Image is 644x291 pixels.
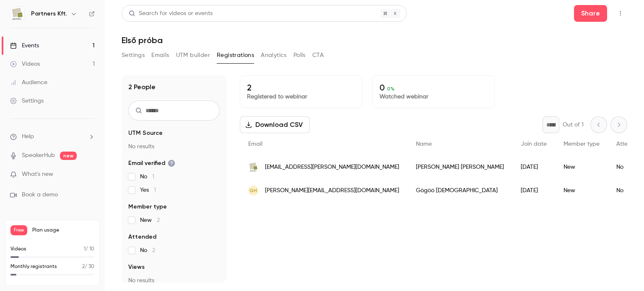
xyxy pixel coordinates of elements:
span: 2 [152,247,155,253]
span: Member type [128,203,167,211]
p: Out of 1 [563,121,584,129]
span: new [60,152,77,160]
span: 1 [152,174,154,180]
button: Emails [151,49,169,62]
span: What's new [22,170,53,179]
span: No [140,173,154,181]
span: 2 [157,217,160,223]
span: Help [22,132,34,141]
span: 2 [82,264,85,269]
p: Watched webinar [379,93,488,101]
p: Registered to webinar [247,93,355,101]
p: Monthly registrants [10,263,57,270]
p: No results [128,276,220,285]
iframe: Noticeable Trigger [85,171,95,178]
span: Name [416,141,432,147]
li: help-dropdown-opener [10,132,95,141]
span: Email verified [128,159,175,167]
span: GH [249,187,257,194]
p: / 10 [84,245,94,253]
span: Attended [616,141,642,147]
span: Attended [128,233,156,241]
p: 0 [379,82,488,93]
a: SpeakerHub [22,151,55,160]
span: Join date [521,141,547,147]
div: [DATE] [512,179,555,202]
div: Videos [10,60,40,68]
span: Views [128,263,145,271]
p: No results [128,142,220,151]
div: [DATE] [512,155,555,179]
div: Gögöö [DEMOGRAPHIC_DATA] [408,179,512,202]
h1: 2 People [128,82,156,92]
button: UTM builder [176,49,210,62]
span: [EMAIL_ADDRESS][PERSON_NAME][DOMAIN_NAME] [265,163,399,172]
img: partners.hu [248,162,258,172]
span: [PERSON_NAME][EMAIL_ADDRESS][DOMAIN_NAME] [265,186,399,195]
p: / 30 [82,263,94,270]
span: Member type [563,141,600,147]
span: Free [10,225,27,235]
h1: Első próba [122,35,627,45]
span: Plan usage [32,227,94,234]
div: Events [10,41,39,50]
button: Settings [122,49,145,62]
span: Yes [140,186,156,194]
span: 1 [154,187,156,193]
button: Registrations [217,49,254,62]
img: Partners Kft. [10,7,24,21]
div: New [555,179,608,202]
button: CTA [312,49,324,62]
button: Download CSV [240,116,310,133]
div: [PERSON_NAME] [PERSON_NAME] [408,155,512,179]
span: UTM Source [128,129,163,137]
button: Share [574,5,607,22]
span: 0 % [387,86,395,92]
h6: Partners Kft. [31,10,67,18]
div: Settings [10,97,44,105]
span: 1 [84,247,86,252]
div: New [555,155,608,179]
div: Search for videos or events [129,9,213,18]
button: Analytics [261,49,287,62]
span: Book a demo [22,191,58,199]
p: Videos [10,245,26,253]
span: Email [248,141,262,147]
span: No [140,246,155,255]
p: 2 [247,82,355,93]
span: New [140,216,160,224]
button: Polls [293,49,306,62]
div: Audience [10,78,47,87]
